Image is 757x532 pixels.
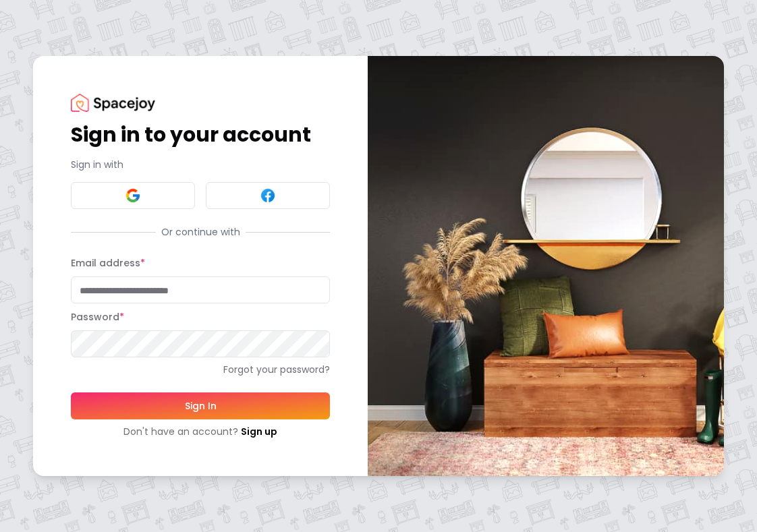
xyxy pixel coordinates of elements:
img: banner [368,56,724,476]
img: Spacejoy Logo [71,94,155,112]
div: Don't have an account? [71,425,330,438]
img: Facebook signin [260,187,276,204]
p: Sign in with [71,158,330,171]
h1: Sign in to your account [71,123,330,147]
span: Or continue with [156,225,246,239]
label: Email address [71,256,145,270]
a: Forgot your password? [71,363,330,376]
label: Password [71,310,124,324]
a: Sign up [241,425,277,438]
button: Sign In [71,392,330,419]
img: Google signin [125,187,141,204]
